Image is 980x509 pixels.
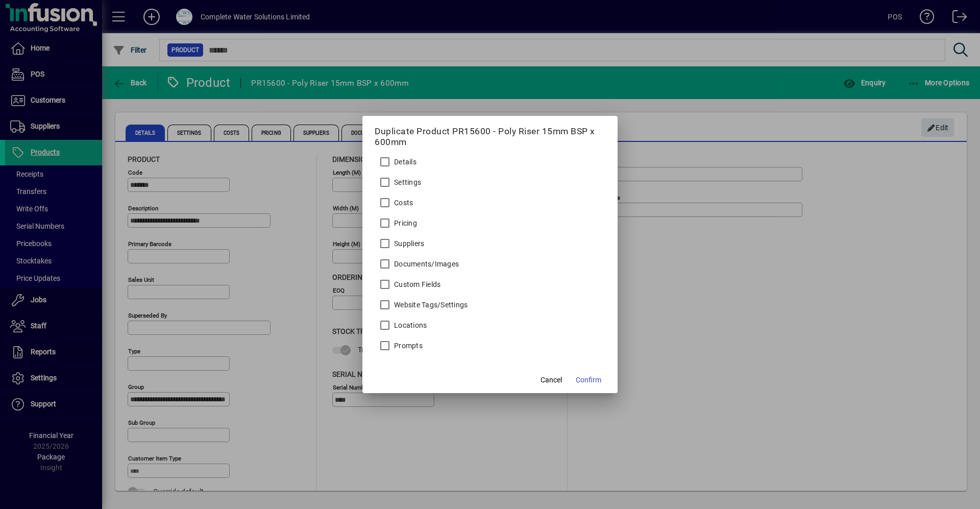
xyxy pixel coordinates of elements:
label: Prompts [392,341,423,351]
span: Confirm [576,375,601,385]
span: Cancel [541,375,562,385]
label: Settings [392,177,421,187]
label: Custom Fields [392,279,440,289]
label: Costs [392,198,413,208]
button: Cancel [535,371,568,389]
label: Locations [392,320,427,330]
h5: Duplicate Product PR15600 - Poly Riser 15mm BSP x 600mm [375,126,605,148]
label: Details [392,157,416,167]
label: Pricing [392,218,417,228]
label: Website Tags/Settings [392,300,468,310]
label: Suppliers [392,238,424,249]
button: Confirm [572,371,605,389]
label: Documents/Images [392,259,459,269]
